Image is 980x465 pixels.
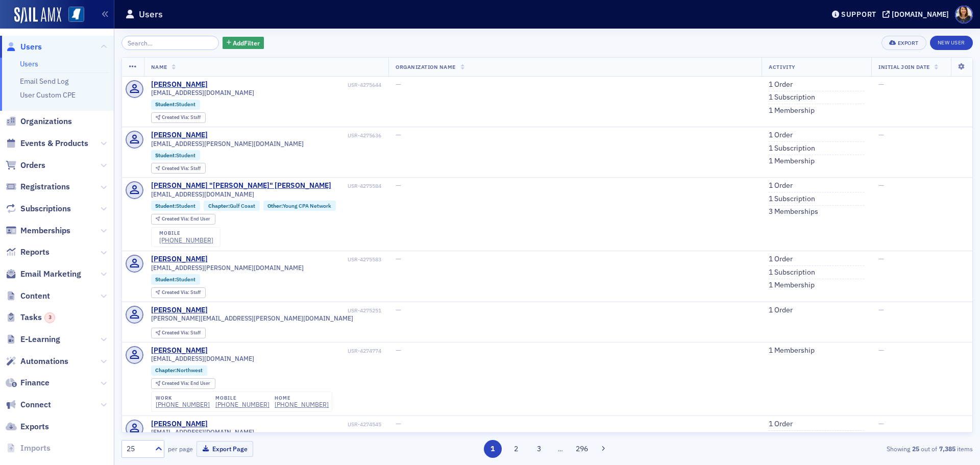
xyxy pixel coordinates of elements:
div: work [156,395,210,401]
span: [EMAIL_ADDRESS][DOMAIN_NAME] [151,89,254,96]
span: Email Marketing [20,268,81,280]
span: — [396,130,401,139]
span: Content [20,290,50,302]
a: 1 Order [769,306,793,315]
a: [PHONE_NUMBER] [159,236,213,244]
a: Reports [6,247,50,258]
button: 1 [484,440,502,458]
span: Connect [20,399,51,410]
span: Automations [20,356,68,367]
span: Student : [155,152,176,159]
span: Student : [155,101,176,108]
strong: 7,385 [937,444,957,453]
div: Staff [162,290,201,296]
span: Created Via : [162,165,190,172]
span: — [878,346,884,355]
div: Support [841,10,876,19]
span: Tasks [20,312,55,323]
div: Student: [151,201,201,211]
div: [PHONE_NUMBER] [275,401,329,408]
a: 1 Subscription [769,194,815,204]
div: Created Via: End User [151,214,215,225]
a: Student:Student [155,203,195,209]
a: Organizations [6,116,72,127]
span: — [396,419,401,428]
button: AddFilter [223,37,264,50]
a: [PERSON_NAME] [151,346,208,355]
div: USR-4274774 [209,348,381,354]
div: Created Via: End User [151,378,215,389]
div: End User [162,381,210,386]
span: Initial Join Date [878,63,930,70]
span: — [396,80,401,89]
a: E-Learning [6,334,60,345]
div: [PERSON_NAME] [151,131,208,140]
a: Chapter:Northwest [155,367,203,374]
span: Created Via : [162,114,190,120]
span: Created Via : [162,215,190,222]
span: Organization Name [396,63,456,70]
a: Tasks3 [6,312,55,323]
a: [PERSON_NAME] [151,255,208,264]
span: [PERSON_NAME][EMAIL_ADDRESS][PERSON_NAME][DOMAIN_NAME] [151,314,353,322]
a: Automations [6,356,68,367]
div: Staff [162,166,201,172]
span: — [878,181,884,190]
span: Finance [20,377,50,388]
a: 1 Order [769,255,793,264]
span: Organizations [20,116,72,127]
a: Exports [6,421,49,432]
button: Export [881,36,926,50]
div: USR-4275251 [209,307,381,314]
a: Email Send Log [20,77,68,86]
a: Finance [6,377,50,388]
span: — [396,254,401,263]
span: Created Via : [162,380,190,386]
span: E-Learning [20,334,60,345]
span: [EMAIL_ADDRESS][PERSON_NAME][DOMAIN_NAME] [151,264,304,272]
a: [PERSON_NAME] [151,80,208,89]
span: Created Via : [162,289,190,296]
div: 25 [127,444,149,454]
a: [PERSON_NAME] [151,306,208,315]
div: mobile [159,230,213,236]
div: Created Via: Staff [151,287,206,298]
div: End User [162,216,210,222]
span: Users [20,41,42,53]
div: Student: [151,100,201,110]
div: Other: [263,201,336,211]
span: — [878,419,884,428]
a: Users [20,59,38,68]
span: [EMAIL_ADDRESS][DOMAIN_NAME] [151,355,254,362]
div: [PERSON_NAME] [151,420,208,429]
a: Subscriptions [6,203,71,214]
div: USR-4275584 [333,183,381,189]
a: 1 Subscription [769,268,815,277]
a: 1 Order [769,181,793,190]
a: Registrations [6,181,70,192]
span: Memberships [20,225,70,236]
a: Connect [6,399,51,410]
a: 1 Subscription [769,93,815,102]
div: Student: [151,150,201,160]
div: Chapter: [151,365,208,376]
a: 1 Membership [769,281,815,290]
a: Memberships [6,225,70,236]
span: — [396,305,401,314]
div: 3 [44,312,55,323]
a: User Custom CPE [20,90,76,100]
span: Created Via : [162,329,190,336]
div: home [275,395,329,401]
span: — [878,305,884,314]
a: Student:Student [155,101,195,108]
div: [PHONE_NUMBER] [215,401,269,408]
span: … [553,444,568,453]
a: Events & Products [6,138,88,149]
a: Student:Student [155,276,195,283]
div: Staff [162,115,201,120]
div: Created Via: Staff [151,328,206,338]
a: 1 Order [769,420,793,429]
